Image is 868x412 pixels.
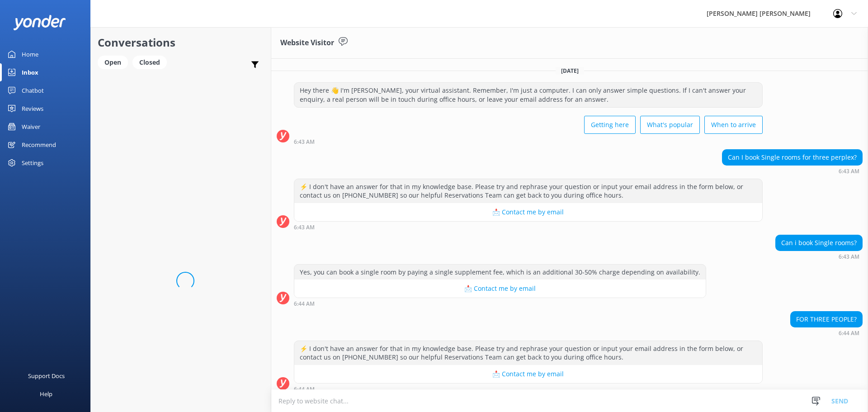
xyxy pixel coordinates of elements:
div: 06:44am 18-Aug-2025 (UTC +12:00) Pacific/Auckland [294,300,706,307]
strong: 6:44 AM [839,331,859,336]
div: Hey there 👋 I'm [PERSON_NAME], your virtual assistant. Remember, I'm just a computer. I can only ... [294,83,762,107]
strong: 6:43 AM [294,139,315,145]
strong: 6:43 AM [839,254,859,260]
div: 06:43am 18-Aug-2025 (UTC +12:00) Pacific/Auckland [294,224,763,230]
button: 📩 Contact me by email [294,203,762,221]
img: yonder-white-logo.png [14,15,66,30]
div: Settings [22,154,43,172]
div: 06:43am 18-Aug-2025 (UTC +12:00) Pacific/Auckland [722,168,863,174]
button: 📩 Contact me by email [294,365,762,383]
button: When to arrive [704,116,763,134]
div: Reviews [22,99,43,118]
h3: Website Visitor [280,37,334,49]
div: Inbox [22,63,38,81]
div: Help [40,385,52,403]
button: What's popular [640,116,700,134]
div: Closed [132,56,167,69]
div: Can i book Single rooms? [776,235,862,251]
div: Yes, you can book a single room by paying a single supplement fee, which is an additional 30-50% ... [294,265,706,280]
div: FOR THREE PEOPLE? [791,312,862,327]
div: 06:43am 18-Aug-2025 (UTC +12:00) Pacific/Auckland [775,253,863,260]
strong: 6:43 AM [294,225,315,230]
strong: 6:44 AM [294,387,315,392]
div: Waiver [22,118,40,136]
a: Open [98,57,132,67]
div: Support Docs [28,367,65,385]
div: Open [98,56,128,69]
button: 📩 Contact me by email [294,279,706,298]
div: Home [22,45,38,63]
div: Can I book Single rooms for three perplex? [722,150,862,165]
div: Chatbot [22,81,44,99]
h2: Conversations [98,34,264,51]
div: ⚡ I don't have an answer for that in my knowledge base. Please try and rephrase your question or ... [294,341,762,365]
div: Recommend [22,136,56,154]
div: 06:43am 18-Aug-2025 (UTC +12:00) Pacific/Auckland [294,138,763,145]
div: 06:44am 18-Aug-2025 (UTC +12:00) Pacific/Auckland [790,330,863,336]
strong: 6:43 AM [839,169,859,174]
div: ⚡ I don't have an answer for that in my knowledge base. Please try and rephrase your question or ... [294,179,762,203]
span: [DATE] [556,67,584,75]
button: Getting here [584,116,636,134]
a: Closed [132,57,171,67]
strong: 6:44 AM [294,301,315,307]
div: 06:44am 18-Aug-2025 (UTC +12:00) Pacific/Auckland [294,386,763,392]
